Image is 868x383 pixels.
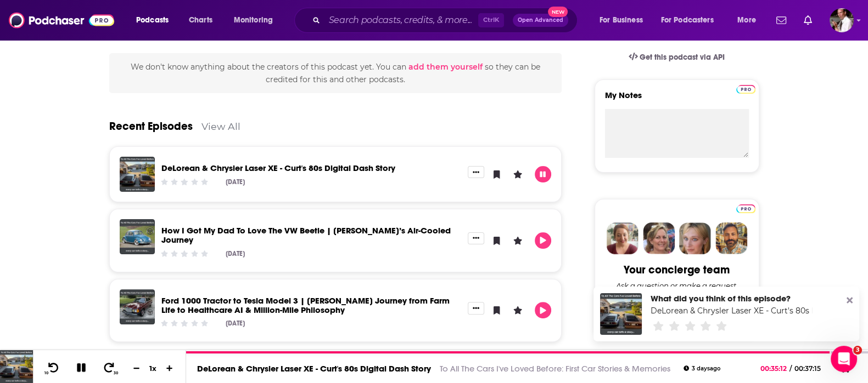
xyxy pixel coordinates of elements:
span: 3 [853,346,862,355]
span: Open Advanced [518,18,563,23]
img: DeLorean & Chrysler Laser XE - Curt's 80s Digital Dash Story [120,157,155,192]
button: open menu [128,12,183,29]
div: Community Rating: 0 out of 5 [159,319,209,328]
div: [DATE] [226,319,245,327]
input: Search podcasts, credits, & more... [324,12,478,29]
span: / [789,364,792,373]
a: To All The Cars I've Loved Before: First Car Stories & Memories [440,363,670,374]
img: DeLorean & Chrysler Laser XE - Curt's 80s Digital Dash Story [600,293,642,335]
span: Monitoring [234,13,273,28]
a: Ford 1000 Tractor to Tesla Model 3 | Croom Lawrence's Journey from Farm Life to Healthcare AI & M... [161,295,450,315]
button: Leave a Rating [509,302,526,318]
button: Show More Button [468,302,484,314]
div: Community Rating: 0 out of 5 [159,249,209,258]
img: How I Got My Dad To Love The VW Beetle | Dave’s Air-Cooled Journey [120,219,155,254]
button: Pause [535,166,551,182]
button: Bookmark Episode [489,166,505,182]
span: For Podcasters [661,13,714,28]
img: Jon Profile [715,222,747,254]
button: Open AdvancedNew [513,14,568,27]
div: [DATE] [226,250,245,258]
button: Leave a Rating [509,232,526,249]
a: How I Got My Dad To Love The VW Beetle | Dave’s Air-Cooled Journey [161,225,451,245]
span: 00:35:12 [760,364,789,373]
a: Pro website [736,83,755,94]
button: Show More Button [468,232,484,244]
a: DeLorean & Chrysler Laser XE - Curt's 80s Digital Dash Story [197,363,431,374]
iframe: Intercom live chat [831,346,857,372]
a: Show notifications dropdown [772,11,791,30]
span: We don't know anything about the creators of this podcast yet . You can so they can be credited f... [131,62,540,84]
button: Leave a Rating [509,166,526,182]
img: Barbara Profile [643,222,675,254]
button: Bookmark Episode [489,302,505,318]
button: open menu [226,12,287,29]
span: 00:37:15 [792,364,832,373]
span: Get this podcast via API [640,53,725,62]
span: New [548,7,568,17]
span: Logged in as Quarto [830,8,854,32]
button: Play [535,232,551,249]
button: 10 [42,362,63,375]
span: 10 [44,371,48,375]
img: Sydney Profile [607,222,639,254]
button: add them yourself [408,62,483,71]
img: Podchaser - Follow, Share and Rate Podcasts [9,10,114,31]
img: Ford 1000 Tractor to Tesla Model 3 | Croom Lawrence's Journey from Farm Life to Healthcare AI & M... [120,289,155,324]
img: Jules Profile [679,222,711,254]
div: Community Rating: 0 out of 5 [159,178,209,186]
div: 1 x [144,364,163,373]
div: Search podcasts, credits, & more... [305,8,588,33]
div: Ask a question or make a request. [616,281,738,290]
label: My Notes [605,90,749,109]
img: Podchaser Pro [736,85,755,94]
div: Your concierge team [624,263,730,277]
button: Show More Button [468,166,484,178]
a: View All [201,121,240,132]
div: What did you think of this episode? [651,293,812,304]
a: Pro website [736,203,755,213]
img: User Profile [830,8,854,32]
a: Charts [182,12,219,29]
button: Bookmark Episode [489,232,505,249]
button: Show profile menu [830,8,854,32]
div: [DATE] [226,178,245,186]
button: open menu [654,12,730,29]
span: Podcasts [136,13,169,28]
span: For Business [600,13,643,28]
button: 30 [99,362,120,375]
button: open menu [730,12,770,29]
span: 30 [114,371,118,375]
img: Podchaser Pro [736,204,755,213]
span: Charts [189,13,212,28]
a: Show notifications dropdown [799,11,816,30]
div: 3 days ago [684,365,720,371]
a: Get this podcast via API [620,44,734,71]
span: Ctrl K [478,13,504,27]
a: DeLorean & Chrysler Laser XE - Curt's 80s Digital Dash Story [161,163,395,173]
button: open menu [592,12,657,29]
button: Play [535,302,551,318]
span: More [737,13,756,28]
a: Recent Episodes [109,119,193,133]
